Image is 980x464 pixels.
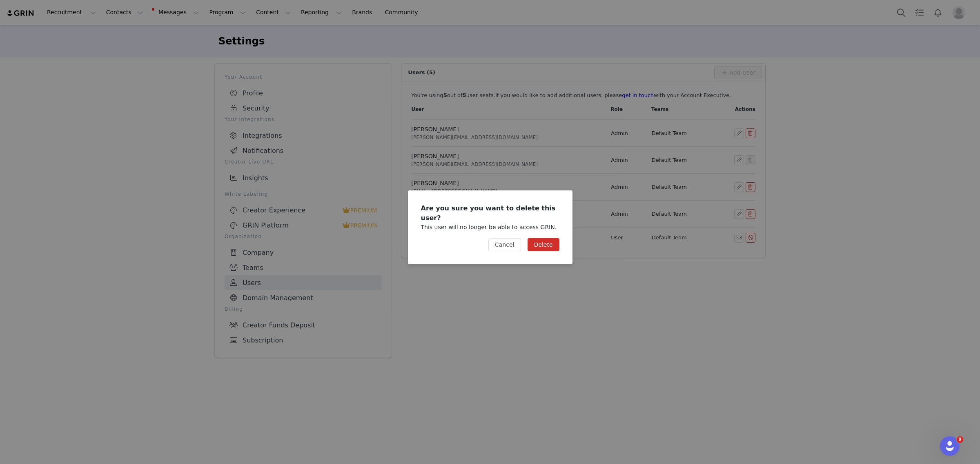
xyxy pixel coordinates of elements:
iframe: Intercom live chat [940,436,960,456]
h3: Are you sure you want to delete this user? [421,203,559,223]
button: Delete [528,238,559,251]
button: Cancel [488,238,521,251]
div: This user will no longer be able to access GRIN. [421,223,559,232]
span: 9 [957,436,963,443]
